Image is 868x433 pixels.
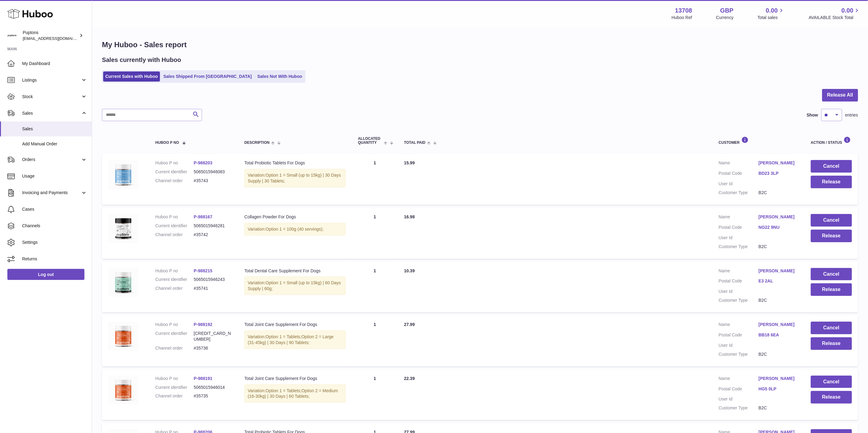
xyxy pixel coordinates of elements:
[719,136,799,145] div: Customer
[759,160,799,166] a: [PERSON_NAME]
[809,15,861,21] span: AVAILABLE Stock Total
[811,230,852,242] button: Release
[719,224,759,232] dt: Postal Code
[108,268,139,297] img: TotalDentalCarePowder120.jpg
[22,126,87,132] span: Sales
[759,224,799,230] a: NG22 9NU
[244,331,346,349] div: Variation:
[22,61,87,67] span: My Dashboard
[719,386,759,393] dt: Postal Code
[759,405,799,411] dd: B2C
[108,160,139,189] img: TotalProbioticTablets120.jpg
[155,160,194,166] dt: Huboo P no
[266,227,324,232] span: Option 1 = 100g (40 servings);
[719,289,759,294] dt: User Id
[675,6,692,15] strong: 13708
[759,278,799,284] a: E3 2AL
[822,89,858,102] button: Release All
[842,6,854,15] span: 0.00
[807,112,818,118] label: Show
[22,77,81,83] span: Listings
[404,214,415,219] span: 16.98
[244,277,346,295] div: Variation:
[155,345,194,351] dt: Channel order
[811,391,852,404] button: Release
[194,285,232,291] dd: #35741
[352,154,398,205] td: 1
[194,223,232,229] dd: 5065015946281
[22,206,87,212] span: Cases
[155,285,194,291] dt: Channel order
[719,405,759,411] dt: Customer Type
[719,396,759,402] dt: User Id
[194,376,212,381] a: P-988191
[255,71,304,82] a: Sales Not With Huboo
[759,268,799,274] a: [PERSON_NAME]
[155,268,194,274] dt: Huboo P no
[719,160,759,167] dt: Name
[266,388,302,393] span: Option 1 = Tablets;
[766,6,778,15] span: 0.00
[811,176,852,188] button: Release
[404,376,415,381] span: 22.39
[108,214,139,243] img: TotalPetsCollagenPowderForDogs_5b529217-28cd-4dc2-aae1-fba32fe89d8f.jpg
[404,141,426,145] span: Total paid
[194,277,232,282] dd: 5065015946243
[719,351,759,357] dt: Customer Type
[194,393,232,399] dd: #35735
[7,31,17,40] img: hello@puptons.com
[404,268,415,273] span: 10.39
[757,6,785,21] a: 0.00 Total sales
[194,331,232,342] dd: [CREDIT_CARD_NUMBER]
[720,6,734,15] strong: GBP
[845,112,858,118] span: entries
[194,214,212,219] a: P-988167
[22,173,87,179] span: Usage
[248,280,341,291] span: Option 1 = Small (up to 15kg) | 60 Days Supply | 60g;
[811,376,852,388] button: Cancel
[811,214,852,227] button: Cancel
[358,137,382,145] span: ALLOCATED Quantity
[716,15,734,21] div: Currency
[759,171,799,176] a: BD23 3LP
[155,232,194,238] dt: Channel order
[194,160,212,165] a: P-988203
[244,268,346,274] div: Total Dental Care Supplement For Dogs
[244,385,346,403] div: Variation:
[155,393,194,399] dt: Channel order
[719,235,759,241] dt: User Id
[759,297,799,303] dd: B2C
[194,322,212,327] a: P-988192
[719,244,759,250] dt: Customer Type
[22,239,87,245] span: Settings
[719,268,759,275] dt: Name
[719,214,759,221] dt: Name
[811,136,852,145] div: Action / Status
[23,30,78,41] div: Puptons
[244,376,346,381] div: Total Joint Care Supplement For Dogs
[155,223,194,229] dt: Current identifier
[155,214,194,220] dt: Huboo P no
[194,178,232,184] dd: #35743
[404,322,415,327] span: 27.99
[811,322,852,334] button: Cancel
[719,332,759,339] dt: Postal Code
[759,244,799,250] dd: B2C
[248,173,341,183] span: Option 1 = Small (up to 15kg) | 30 Days Supply | 30 Tablets;
[155,277,194,282] dt: Current identifier
[352,208,398,259] td: 1
[719,190,759,196] dt: Customer Type
[719,343,759,348] dt: User Id
[194,385,232,390] dd: 5065015946014
[23,36,90,41] span: [EMAIL_ADDRESS][DOMAIN_NAME]
[719,171,759,178] dt: Postal Code
[809,6,861,21] a: 0.00 AVAILABLE Stock Total
[672,15,692,21] div: Huboo Ref
[22,157,81,163] span: Orders
[194,169,232,175] dd: 5065015946083
[155,169,194,175] dt: Current identifier
[266,334,302,339] span: Option 1 = Tablets;
[759,351,799,357] dd: B2C
[404,160,415,165] span: 15.99
[759,332,799,338] a: BB18 6EA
